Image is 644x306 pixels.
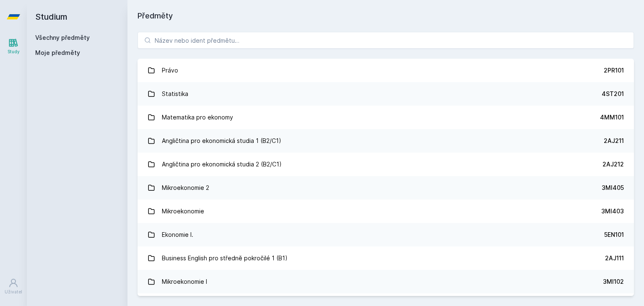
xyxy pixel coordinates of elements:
[162,226,193,243] div: Ekonomie I.
[600,113,624,122] div: 4MM101
[35,34,90,41] a: Všechny předměty
[138,32,634,49] input: Název nebo ident předmětu…
[162,109,233,126] div: Matematika pro ekonomy
[605,254,624,262] div: 2AJ111
[138,106,634,129] a: Matematika pro ekonomy 4MM101
[138,246,634,270] a: Business English pro středně pokročilé 1 (B1) 2AJ111
[162,273,207,290] div: Mikroekonomie I
[602,90,624,98] div: 4ST201
[138,176,634,200] a: Mikroekonomie 2 3MI405
[138,270,634,293] a: Mikroekonomie I 3MI102
[162,156,282,173] div: Angličtina pro ekonomická studia 2 (B2/C1)
[2,274,25,299] a: Uživatel
[5,289,22,295] div: Uživatel
[162,179,209,196] div: Mikroekonomie 2
[602,184,624,192] div: 3MI405
[138,153,634,176] a: Angličtina pro ekonomická studia 2 (B2/C1) 2AJ212
[162,132,281,149] div: Angličtina pro ekonomická studia 1 (B2/C1)
[603,277,624,286] div: 3MI102
[2,34,25,59] a: Study
[601,207,624,215] div: 3MI403
[138,82,634,106] a: Statistika 4ST201
[138,129,634,153] a: Angličtina pro ekonomická studia 1 (B2/C1) 2AJ211
[162,86,188,102] div: Statistika
[138,10,634,22] h1: Předměty
[8,49,20,55] div: Study
[604,137,624,145] div: 2AJ211
[138,200,634,223] a: Mikroekonomie 3MI403
[604,231,624,239] div: 5EN101
[35,49,80,57] span: Moje předměty
[162,62,178,79] div: Právo
[162,250,288,267] div: Business English pro středně pokročilé 1 (B1)
[138,223,634,246] a: Ekonomie I. 5EN101
[602,160,624,169] div: 2AJ212
[138,59,634,82] a: Právo 2PR101
[162,203,204,220] div: Mikroekonomie
[604,66,624,75] div: 2PR101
